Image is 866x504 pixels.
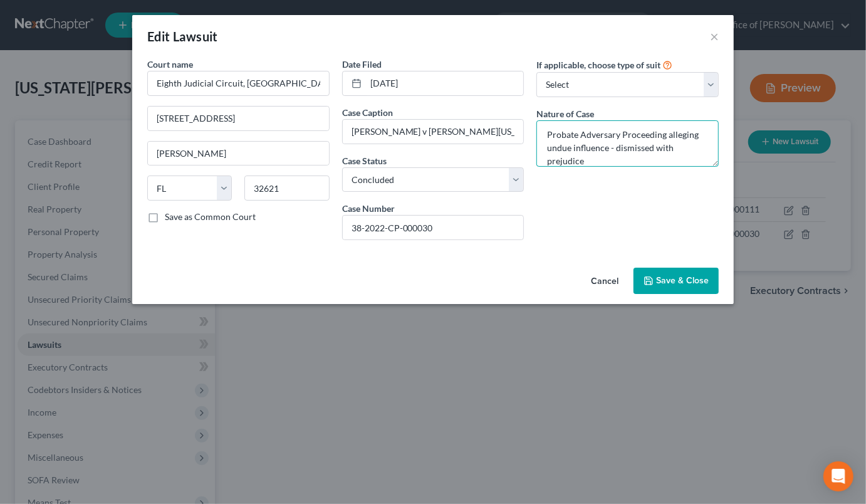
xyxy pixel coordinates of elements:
button: Save & Close [634,268,719,294]
span: Case Status [342,155,387,166]
label: If applicable, choose type of suit [536,58,660,71]
input: Search court by name... [147,71,330,96]
input: Enter address... [148,107,329,130]
label: Nature of Case [536,107,594,120]
span: Court name [147,59,193,70]
div: Open Intercom Messenger [823,461,853,491]
input: -- [343,120,524,144]
span: Edit [147,29,170,44]
input: MM/DD/YYYY [366,71,524,95]
input: # [343,216,524,239]
button: × [710,29,719,44]
label: Date Filed [342,58,382,71]
input: Enter zip... [244,176,329,201]
label: Save as Common Court [165,211,256,223]
label: Case Caption [342,106,393,119]
button: Cancel [581,269,629,294]
span: Save & Close [656,275,709,286]
label: Case Number [342,202,395,215]
input: Enter city... [148,142,329,165]
span: Lawsuit [173,29,218,44]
